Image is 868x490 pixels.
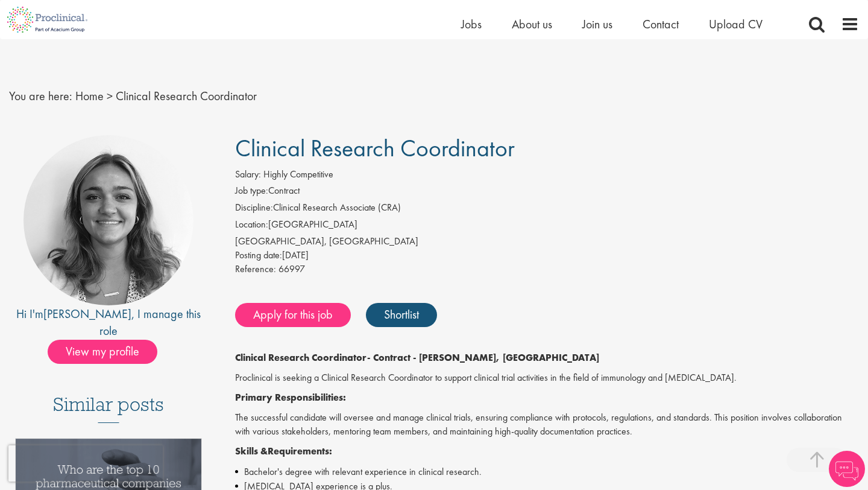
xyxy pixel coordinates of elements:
[235,249,282,261] span: Posting date:
[235,411,859,439] p: The successful candidate will oversee and manage clinical trials, ensuring compliance with protoc...
[643,16,679,32] a: Contact
[268,445,332,457] strong: Requirements:
[235,262,276,276] label: Reference:
[263,168,333,180] span: Highly Competitive
[709,16,763,32] a: Upload CV
[9,88,72,104] span: You are here:
[829,451,865,487] img: Chatbot
[235,303,351,327] a: Apply for this job
[367,351,599,364] strong: - Contract - [PERSON_NAME], [GEOGRAPHIC_DATA]
[24,135,193,305] img: imeage of recruiter Jackie Cerchio
[48,340,157,364] span: View my profile
[235,249,859,262] div: [DATE]
[366,303,437,327] a: Shortlist
[235,201,273,215] label: Discipline:
[278,262,305,275] span: 66997
[8,445,163,482] iframe: reCAPTCHA
[512,16,552,32] a: About us
[43,306,131,322] a: [PERSON_NAME]
[107,88,113,104] span: >
[9,305,208,340] div: Hi I'm , I manage this role
[235,351,367,364] strong: Clinical Research Coordinator
[235,168,261,182] label: Salary:
[235,391,346,404] strong: Primary Responsibilities:
[75,88,104,104] a: breadcrumb link
[48,342,169,358] a: View my profile
[235,184,268,198] label: Job type:
[235,235,859,249] div: [GEOGRAPHIC_DATA], [GEOGRAPHIC_DATA]
[116,88,257,104] span: Clinical Research Coordinator
[53,394,164,423] h3: Similar posts
[235,133,515,164] span: Clinical Research Coordinator
[235,201,859,218] li: Clinical Research Associate (CRA)
[235,371,859,385] p: Proclinical is seeking a Clinical Research Coordinator to support clinical trial activities in th...
[235,218,268,232] label: Location:
[235,184,859,201] li: Contract
[235,218,859,235] li: [GEOGRAPHIC_DATA]
[235,445,268,457] strong: Skills &
[582,16,612,32] a: Join us
[461,16,482,32] a: Jobs
[235,465,859,479] li: Bachelor's degree with relevant experience in clinical research.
